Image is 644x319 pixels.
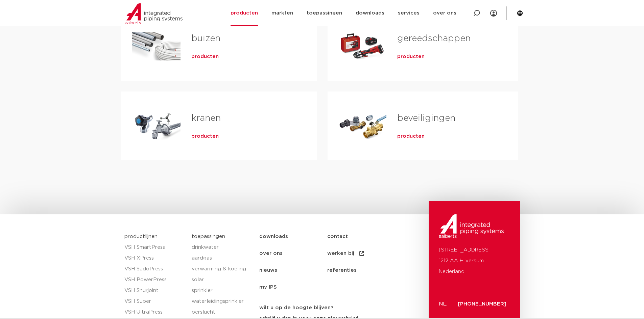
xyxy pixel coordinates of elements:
a: perslucht [192,307,253,318]
a: over ons [259,245,327,262]
a: VSH XPress [124,253,185,264]
a: VSH SmartPress [124,242,185,253]
a: referenties [327,262,395,279]
a: VSH SudoPress [124,264,185,274]
a: werken bij [327,245,395,262]
a: producten [191,133,219,140]
a: kranen [191,114,221,123]
a: VSH PowerPress [124,274,185,285]
a: producten [397,53,425,60]
a: gereedschappen [397,34,471,43]
a: aardgas [192,253,253,264]
a: producten [397,133,425,140]
a: producten [191,53,219,60]
a: VSH UltraPress [124,307,185,318]
a: beveiligingen [397,114,455,123]
a: downloads [259,228,327,245]
a: buizen [191,34,220,43]
a: VSH Shurjoint [124,285,185,296]
p: [STREET_ADDRESS] 1212 AA Hilversum Nederland [439,245,510,277]
a: [PHONE_NUMBER] [458,301,506,307]
a: contact [327,228,395,245]
a: my IPS [259,279,327,296]
a: VSH Super [124,296,185,307]
a: solar [192,274,253,285]
p: NL: [439,299,450,310]
a: sprinkler [192,285,253,296]
a: productlijnen [124,234,158,239]
strong: wilt u op de hoogte blijven? [259,305,333,310]
div: my IPS [490,6,497,21]
a: nieuws [259,262,327,279]
a: verwarming & koeling [192,264,253,274]
a: toepassingen [192,234,225,239]
nav: Menu [259,228,425,296]
a: waterleidingsprinkler [192,296,253,307]
a: drinkwater [192,242,253,253]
